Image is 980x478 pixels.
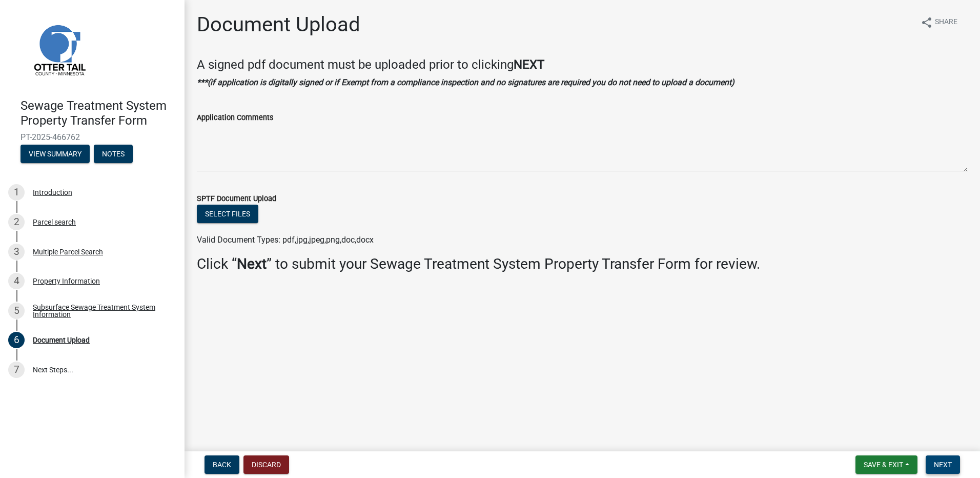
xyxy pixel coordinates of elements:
[33,336,90,344] div: Document Upload
[197,57,968,72] h4: A signed pdf document must be uploaded prior to clicking
[33,189,72,196] div: Introduction
[8,362,25,378] div: 7
[514,57,544,72] strong: NEXT
[197,114,273,122] label: Application Comments
[8,273,25,289] div: 4
[21,132,164,142] span: PT-2025-466762
[855,455,917,474] button: Save & Exit
[33,277,100,285] div: Property Information
[8,332,25,348] div: 6
[921,16,933,29] i: share
[8,303,25,319] div: 5
[197,195,276,203] label: SPTF Document Upload
[33,218,76,226] div: Parcel search
[21,145,90,163] button: View Summary
[21,11,97,88] img: Otter Tail County, Minnesota
[197,205,258,223] button: Select files
[94,150,133,158] wm-modal-confirm: Notes
[935,16,957,29] span: Share
[197,235,374,245] span: Valid Document Types: pdf,jpg,jpeg,png,doc,docx
[21,98,176,128] h4: Sewage Treatment System Property Transfer Form
[8,244,25,260] div: 3
[33,248,103,255] div: Multiple Parcel Search
[243,455,289,474] button: Discard
[8,184,25,201] div: 1
[237,255,267,272] strong: Next
[205,455,239,474] button: Back
[197,77,734,87] strong: ***(if application is digitally signed or if Exempt from a compliance inspection and no signature...
[197,12,360,37] h1: Document Upload
[21,150,90,158] wm-modal-confirm: Summary
[197,255,968,273] h3: Click “ ” to submit your Sewage Treatment System Property Transfer Form for review.
[934,461,952,469] span: Next
[94,145,133,163] button: Notes
[8,214,25,230] div: 2
[912,12,966,32] button: shareShare
[213,461,231,469] span: Back
[864,461,903,469] span: Save & Exit
[33,304,168,318] div: Subsurface Sewage Treatment System Information
[926,455,960,474] button: Next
